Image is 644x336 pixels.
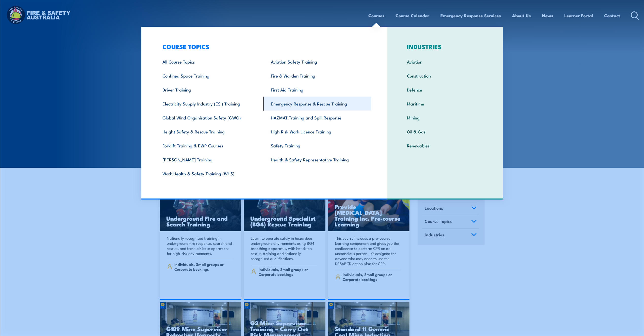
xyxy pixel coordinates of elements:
[399,43,491,50] h3: INDUSTRIES
[422,202,479,215] a: Locations
[422,215,479,228] a: Course Topics
[155,83,263,97] a: Driver Training
[155,69,263,83] a: Confined Space Training
[155,139,263,152] a: Forklift Training & EWP Courses
[368,9,384,22] a: Courses
[155,166,263,180] a: Work Health & Safety Training (WHS)
[425,231,444,238] span: Industries
[251,236,317,261] p: Learn to operate safely in hazardous underground environments using BG4 breathing apparatus, with...
[399,69,491,83] a: Construction
[399,83,491,97] a: Defence
[422,229,479,242] a: Industries
[328,186,410,232] a: Provide [MEDICAL_DATA] Training inc. Pre-course Learning
[425,205,443,211] span: Locations
[399,97,491,111] a: Maritime
[263,152,371,166] a: Health & Safety Representative Training
[160,186,241,232] a: Underground Fire and Search Training
[155,97,263,111] a: Electricity Supply Industry (ESI) Training
[155,55,263,69] a: All Course Topics
[160,186,241,232] img: Underground mine rescue
[263,111,371,125] a: HAZMAT Training and Spill Response
[244,186,325,232] a: Underground Specialist (BG4) Rescue Training
[259,267,317,277] span: Individuals, Small groups or Corporate bookings
[263,55,371,69] a: Aviation Safety Training
[512,9,531,22] a: About Us
[263,69,371,83] a: Fire & Warden Training
[263,97,371,111] a: Emergency Response & Rescue Training
[250,215,319,227] h3: Underground Specialist (BG4) Rescue Training
[328,186,410,232] img: Low Voltage Rescue and Provide CPR
[263,125,371,139] a: High Risk Work Licence Training
[564,9,593,22] a: Learner Portal
[343,272,401,282] span: Individuals, Small groups or Corporate bookings
[155,125,263,139] a: Height Safety & Rescue Training
[399,139,491,152] a: Renewables
[244,186,325,232] img: Underground mine rescue
[440,9,501,22] a: Emergency Response Services
[399,125,491,139] a: Oil & Gas
[335,204,403,227] h3: Provide [MEDICAL_DATA] Training inc. Pre-course Learning
[604,9,620,22] a: Contact
[263,139,371,152] a: Safety Training
[167,236,233,256] p: Nationally recognised training in underground fire response, search and rescue, and fresh air bas...
[166,215,235,227] h3: Underground Fire and Search Training
[263,83,371,97] a: First Aid Training
[155,152,263,166] a: [PERSON_NAME] Training
[425,218,452,225] span: Course Topics
[174,262,233,271] span: Individuals, Small groups or Corporate bookings
[399,111,491,125] a: Mining
[395,9,429,22] a: Course Calendar
[542,9,553,22] a: News
[155,43,371,50] h3: COURSE TOPICS
[399,55,491,69] a: Aviation
[335,236,401,266] p: This course includes a pre-course learning component and gives you the confidence to perform CPR ...
[155,111,263,125] a: Global Wind Organisation Safety (GWO)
